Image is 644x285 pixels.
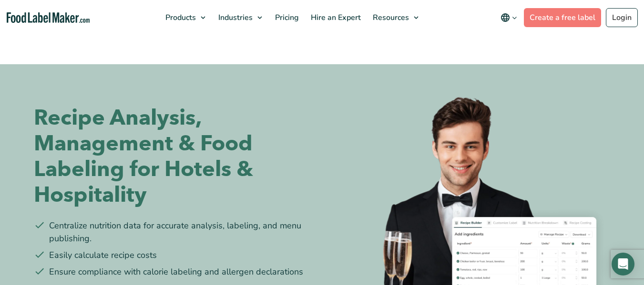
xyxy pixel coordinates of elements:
li: Ensure compliance with calorie labeling and allergen declarations [34,265,315,278]
li: Easily calculate recipe costs [34,249,315,262]
div: Open Intercom Messenger [612,253,634,275]
a: Login [606,8,638,27]
li: Centralize nutrition data for accurate analysis, labeling, and menu publishing. [34,219,315,245]
span: Pricing [272,12,300,23]
span: Hire an Expert [308,12,362,23]
a: Create a free label [524,8,601,27]
span: Products [163,12,197,23]
span: Resources [370,12,410,23]
h1: Recipe Analysis, Management & Food Labeling for Hotels & Hospitality [34,105,315,208]
span: Industries [215,12,254,23]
